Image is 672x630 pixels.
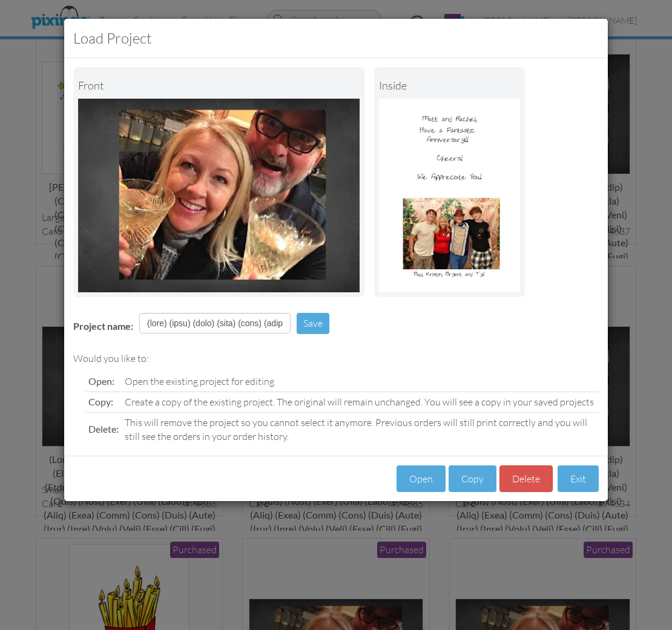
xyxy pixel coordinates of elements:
div: Would you like to: [73,352,599,366]
td: Open the existing project for editing [122,372,599,392]
button: Save [297,313,329,334]
div: Front [78,72,360,99]
label: Project name: [73,320,133,333]
button: Delete [499,465,553,493]
h3: Load Project [73,28,599,48]
img: Landscape Image [78,99,360,292]
td: Create a copy of the existing project. The original will remain unchanged. You will see a copy in... [122,392,599,412]
input: Enter project name [139,313,291,333]
span: Open: [88,375,114,387]
img: Portrait Image [379,99,520,292]
button: Exit [558,465,599,493]
span: Copy: [88,396,113,407]
td: This will remove the project so you cannot select it anymore. Previous orders will still print co... [122,412,599,446]
button: Open [397,465,446,493]
button: Copy [449,465,496,493]
div: inside [379,72,520,99]
span: Delete: [88,423,119,435]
